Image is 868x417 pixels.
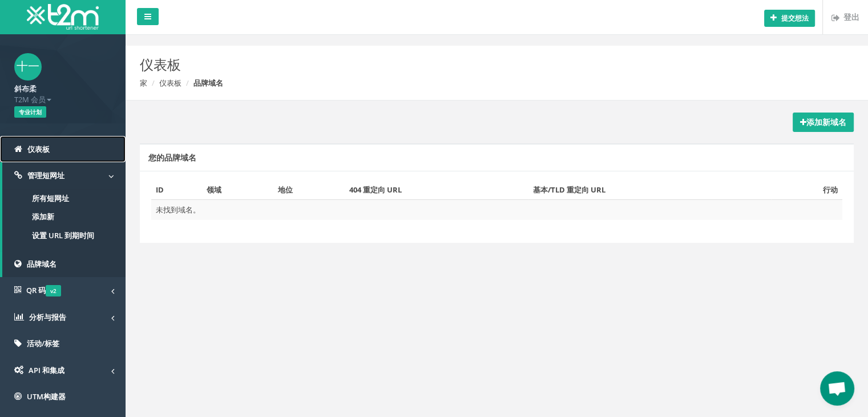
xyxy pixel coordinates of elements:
[14,83,37,94] font: 斜布柔
[27,391,66,402] font: UTM构建器
[27,338,59,348] font: 活动/标签
[27,259,56,269] font: 品牌域名
[2,226,126,245] a: 设置 URL 到期时间
[32,211,54,222] font: 添加新
[26,285,46,295] font: QR 码
[806,117,846,127] font: 添加新域名
[14,81,111,105] a: 斜布柔 T2M 会员
[349,185,402,195] font: 404 重定向 URL
[820,371,854,406] a: Open chat
[29,365,64,375] font: API 和集成
[159,78,181,88] a: 仪表板
[533,185,605,195] font: 基本/TLD 重定向 URL
[27,144,50,154] font: 仪表板
[50,287,56,295] font: v2
[140,55,181,74] font: 仪表板
[156,205,200,215] font: 未找到域名。
[32,193,69,203] font: 所有短网址
[2,207,126,226] a: 添加新
[148,152,196,163] font: 您的品牌域名
[19,108,42,116] font: 专业计划
[207,185,221,195] font: 领域
[140,78,147,88] a: 家
[781,13,809,23] font: 提交想法
[27,170,64,181] font: 管理短网址
[764,10,815,27] button: 提交想法
[2,189,126,208] a: 所有短网址
[793,113,854,132] a: 添加新域名
[823,185,838,195] font: 行动
[193,78,223,88] font: 品牌域名
[17,58,39,74] font: 十一
[843,11,859,22] font: 登出
[29,312,66,322] font: 分析与报告
[32,230,94,240] font: 设置 URL 到期时间
[27,4,99,30] img: T2M
[156,185,164,195] font: ID
[278,185,293,195] font: 地位
[14,94,46,105] font: T2M 会员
